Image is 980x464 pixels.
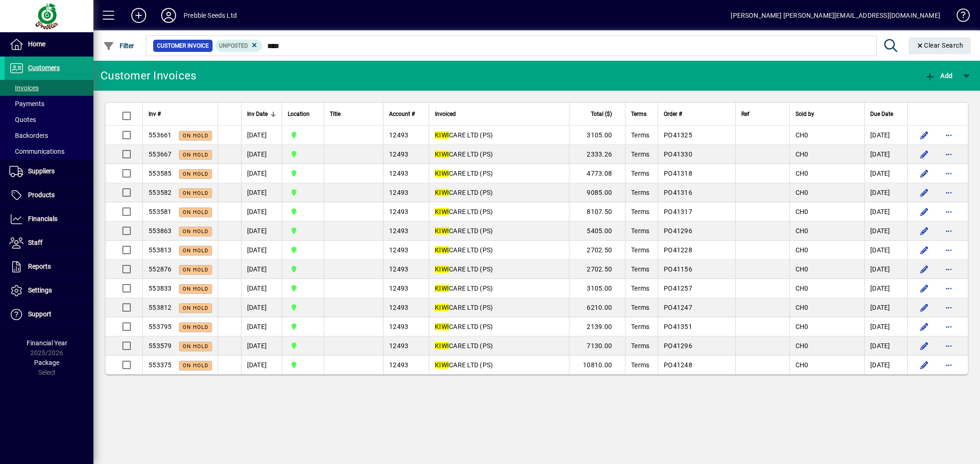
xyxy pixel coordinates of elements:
[924,72,952,79] span: Add
[741,109,749,119] span: Ref
[183,209,208,215] span: On hold
[288,264,318,274] span: CHRISTCHURCH
[631,131,649,139] span: Terms
[28,167,55,175] span: Suppliers
[917,338,932,353] button: Edit
[941,128,956,143] button: More options
[288,130,318,140] span: CHRISTCHURCH
[389,342,408,350] span: 12493
[795,361,809,369] span: CH0
[664,361,692,369] span: PO41248
[569,298,625,317] td: 6210.00
[917,166,932,181] button: Edit
[149,265,172,273] span: 552876
[631,304,649,311] span: Terms
[247,109,276,119] div: Inv Date
[288,245,318,255] span: CHRISTCHURCH
[795,109,814,119] span: Sold by
[28,40,45,48] span: Home
[288,360,318,370] span: CHRISTCHURCH
[27,339,67,347] span: Financial Year
[389,285,408,292] span: 12493
[149,109,161,119] span: Inv #
[435,131,493,139] span: CARE LTD (PS)
[795,109,859,119] div: Sold by
[435,189,493,196] span: CARE LTD (PS)
[864,336,907,356] td: [DATE]
[870,109,893,119] span: Due Date
[795,189,809,196] span: CH0
[183,324,208,330] span: On hold
[288,321,318,332] span: CHRISTCHURCH
[435,109,563,119] div: Invoiced
[389,304,408,311] span: 12493
[5,184,93,207] a: Products
[631,227,649,235] span: Terms
[9,148,64,155] span: Communications
[389,189,408,196] span: 12493
[922,67,955,84] button: Add
[664,150,692,158] span: PO41330
[5,143,93,159] a: Communications
[241,221,282,241] td: [DATE]
[288,109,318,119] div: Location
[5,160,93,183] a: Suppliers
[631,323,649,330] span: Terms
[569,221,625,241] td: 5405.00
[664,342,692,350] span: PO41296
[288,341,318,351] span: CHRISTCHURCH
[917,281,932,296] button: Edit
[389,170,408,177] span: 12493
[288,168,318,178] span: CHRISTCHURCH
[569,164,625,183] td: 4773.08
[435,361,449,369] em: KIWI
[149,304,172,311] span: 553812
[183,133,208,139] span: On hold
[288,149,318,159] span: CHRISTCHURCH
[941,319,956,334] button: More options
[149,150,172,158] span: 553667
[917,300,932,315] button: Edit
[149,342,172,350] span: 553579
[241,145,282,164] td: [DATE]
[183,152,208,158] span: On hold
[631,150,649,158] span: Terms
[149,246,172,254] span: 553813
[34,359,59,366] span: Package
[435,150,493,158] span: CARE LTD (PS)
[28,310,51,318] span: Support
[631,189,649,196] span: Terms
[183,363,208,369] span: On hold
[183,171,208,177] span: On hold
[435,189,449,196] em: KIWI
[864,356,907,374] td: [DATE]
[241,183,282,202] td: [DATE]
[795,208,809,215] span: CH0
[664,131,692,139] span: PO41325
[664,109,730,119] div: Order #
[184,8,237,23] div: Prebble Seeds Ltd
[241,202,282,221] td: [DATE]
[795,131,809,139] span: CH0
[864,317,907,336] td: [DATE]
[435,246,449,254] em: KIWI
[664,265,692,273] span: PO41156
[149,131,172,139] span: 553661
[591,109,612,119] span: Total ($)
[157,41,209,50] span: Customer Invoice
[864,298,907,317] td: [DATE]
[917,243,932,257] button: Edit
[330,109,378,119] div: Title
[149,208,172,215] span: 553581
[288,207,318,217] span: CHRISTCHURCH
[435,323,449,330] em: KIWI
[435,265,493,273] span: CARE LTD (PS)
[5,255,93,278] a: Reports
[741,109,784,119] div: Ref
[183,267,208,273] span: On hold
[5,128,93,143] a: Backorders
[183,305,208,311] span: On hold
[288,226,318,236] span: CHRISTCHURCH
[569,336,625,356] td: 7130.00
[664,170,692,177] span: PO41318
